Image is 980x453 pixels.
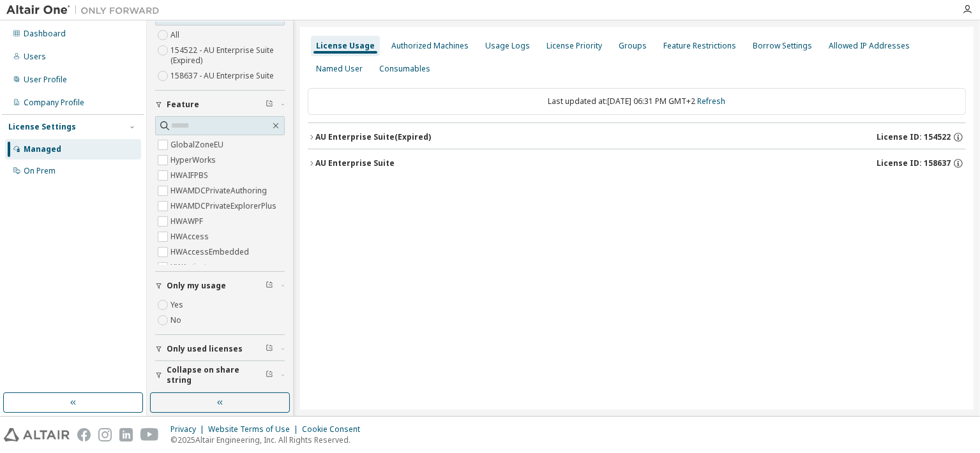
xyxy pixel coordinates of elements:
[167,281,226,291] span: Only my usage
[24,52,46,62] div: Users
[829,41,910,51] div: Allowed IP Addresses
[167,344,243,354] span: Only used licenses
[316,41,375,51] div: License Usage
[170,137,226,152] label: GlobalZoneEU
[170,68,276,84] label: 158637 - AU Enterprise Suite
[140,428,159,442] img: youtube.svg
[619,41,647,51] div: Groups
[753,41,812,51] div: Borrow Settings
[24,75,67,85] div: User Profile
[266,370,273,380] span: Clear filter
[547,41,602,51] div: License Priority
[379,64,430,74] div: Consumables
[663,41,736,51] div: Feature Restrictions
[266,281,273,291] span: Clear filter
[119,428,133,442] img: linkedin.svg
[170,43,285,68] label: 154522 - AU Enterprise Suite (Expired)
[170,244,252,260] label: HWAccessEmbedded
[170,27,182,43] label: All
[170,229,211,244] label: HWAccess
[170,214,206,229] label: HWAWPF
[208,424,302,434] div: Website Terms of Use
[24,166,56,176] div: On Prem
[155,91,285,119] button: Feature
[77,428,91,442] img: facebook.svg
[308,149,966,177] button: AU Enterprise SuiteLicense ID: 158637
[266,100,273,110] span: Clear filter
[698,96,726,107] a: Refresh
[266,344,273,354] span: Clear filter
[8,122,76,132] div: License Settings
[170,260,214,275] label: HWActivate
[877,158,951,168] span: License ID: 158637
[24,29,66,39] div: Dashboard
[170,168,211,183] label: HWAIFPBS
[877,132,951,142] span: License ID: 154522
[6,4,166,17] img: Altair One
[167,365,266,385] span: Collapse on share string
[170,424,208,434] div: Privacy
[155,335,285,363] button: Only used licenses
[170,198,279,214] label: HWAMDCPrivateExplorerPlus
[98,428,112,442] img: instagram.svg
[315,158,395,168] div: AU Enterprise Suite
[155,361,285,389] button: Collapse on share string
[308,123,966,151] button: AU Enterprise Suite(Expired)License ID: 154522
[170,313,184,328] label: No
[316,64,363,74] div: Named User
[167,100,199,110] span: Feature
[302,424,368,434] div: Cookie Consent
[4,428,70,442] img: altair_logo.svg
[155,272,285,300] button: Only my usage
[170,434,368,445] p: © 2025 Altair Engineering, Inc. All Rights Reserved.
[170,183,269,198] label: HWAMDCPrivateAuthoring
[308,88,966,115] div: Last updated at: [DATE] 06:31 PM GMT+2
[315,132,431,142] div: AU Enterprise Suite (Expired)
[170,297,186,313] label: Yes
[485,41,530,51] div: Usage Logs
[170,152,218,168] label: HyperWorks
[24,144,61,154] div: Managed
[391,41,469,51] div: Authorized Machines
[24,98,84,108] div: Company Profile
